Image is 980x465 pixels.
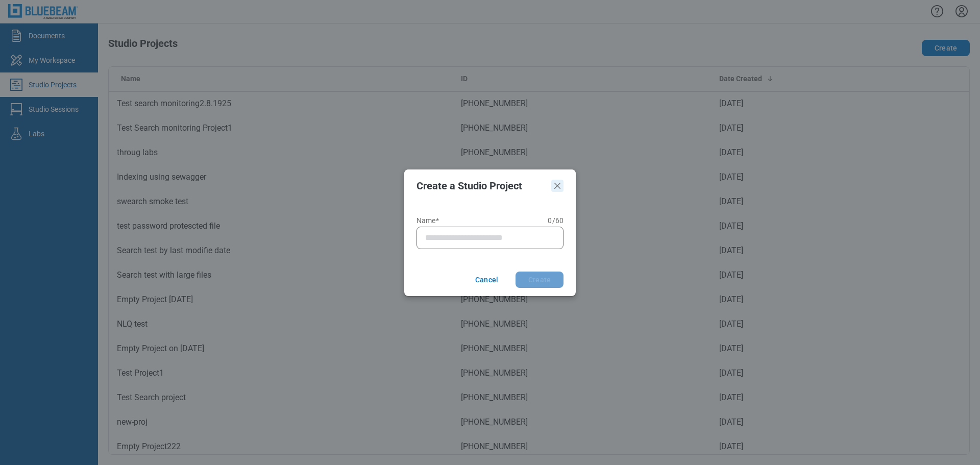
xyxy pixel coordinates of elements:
h2: Create a Studio Project [416,180,547,191]
button: Close [551,180,563,192]
button: Cancel [463,272,507,288]
button: Create [516,272,563,288]
span: 0 / 60 [548,216,563,225]
span: Name* [416,216,439,225]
